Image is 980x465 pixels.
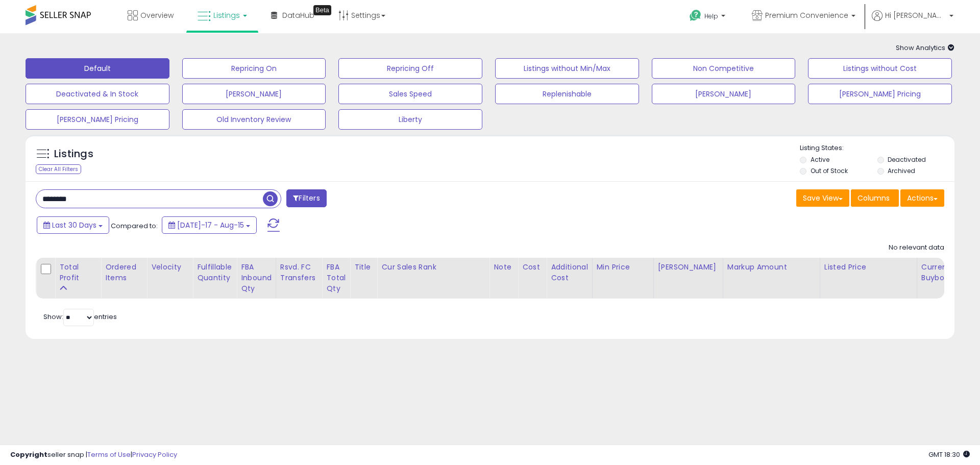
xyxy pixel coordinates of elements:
[140,10,174,20] span: Overview
[381,262,485,273] div: Cur Sales Rank
[652,84,796,104] button: [PERSON_NAME]
[282,10,314,20] span: DataHub
[551,262,588,283] div: Additional Cost
[105,262,142,283] div: Ordered Items
[872,10,953,33] a: Hi [PERSON_NAME]
[704,12,718,20] span: Help
[26,109,169,130] button: [PERSON_NAME] Pricing
[313,5,331,15] div: Tooltip anchor
[213,10,240,20] span: Listings
[896,43,954,53] span: Show Analytics
[652,58,796,79] button: Non Competitive
[87,450,131,459] a: Terms of Use
[889,243,944,253] div: No relevant data
[10,450,47,459] strong: Copyright
[338,58,482,79] button: Repricing Off
[727,262,816,273] div: Markup Amount
[689,9,702,22] i: Get Help
[494,262,513,273] div: Note
[921,262,974,283] div: Current Buybox Price
[10,450,177,460] div: seller snap | |
[111,221,158,231] span: Compared to:
[326,262,346,294] div: FBA Total Qty
[811,166,848,175] label: Out of Stock
[495,84,639,104] button: Replenishable
[808,58,952,79] button: Listings without Cost
[495,58,639,79] button: Listings without Min/Max
[286,189,326,207] button: Filters
[37,216,109,234] button: Last 30 Days
[808,84,952,104] button: [PERSON_NAME] Pricing
[851,189,899,207] button: Columns
[928,450,970,459] span: 2025-09-15 18:30 GMT
[182,84,326,104] button: [PERSON_NAME]
[522,262,542,273] div: Cost
[241,262,272,294] div: FBA inbound Qty
[43,312,117,322] span: Show: entries
[280,262,318,283] div: Rsvd. FC Transfers
[658,262,719,273] div: [PERSON_NAME]
[681,2,736,33] a: Help
[132,450,177,459] a: Privacy Policy
[182,109,326,130] button: Old Inventory Review
[888,166,915,175] label: Archived
[162,216,257,234] button: [DATE]-17 - Aug-15
[765,10,848,20] span: Premium Convenience
[338,109,482,130] button: Liberty
[59,262,96,283] div: Total Profit
[597,262,649,273] div: Min Price
[900,189,944,207] button: Actions
[885,10,946,20] span: Hi [PERSON_NAME]
[857,193,890,203] span: Columns
[151,262,188,273] div: Velocity
[36,164,81,174] div: Clear All Filters
[338,84,482,104] button: Sales Speed
[52,220,96,230] span: Last 30 Days
[26,58,169,79] button: Default
[26,84,169,104] button: Deactivated & In Stock
[54,147,93,161] h5: Listings
[177,220,244,230] span: [DATE]-17 - Aug-15
[182,58,326,79] button: Repricing On
[800,143,954,153] p: Listing States:
[354,262,373,273] div: Title
[888,155,926,164] label: Deactivated
[796,189,849,207] button: Save View
[811,155,829,164] label: Active
[824,262,913,273] div: Listed Price
[197,262,232,283] div: Fulfillable Quantity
